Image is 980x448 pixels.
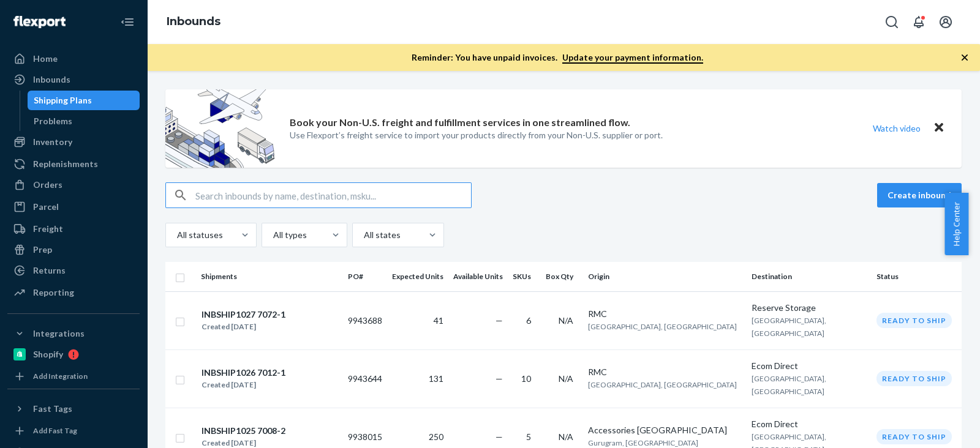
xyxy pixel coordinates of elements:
[363,229,364,241] input: All states
[752,374,826,396] span: [GEOGRAPHIC_DATA], [GEOGRAPHIC_DATA]
[7,240,140,259] a: Prep
[496,373,503,384] span: —
[752,360,867,372] div: Ecom Direct
[588,424,742,436] div: Accessories [GEOGRAPHIC_DATA]
[747,262,872,291] th: Destination
[880,10,904,34] button: Open Search Box
[7,175,140,195] a: Orders
[33,179,62,191] div: Orders
[387,262,448,291] th: Expected Units
[290,129,663,141] p: Use Flexport’s freight service to import your products directly from your Non-U.S. supplier or port.
[33,158,98,170] div: Replenishments
[448,262,508,291] th: Available Units
[202,321,285,333] div: Created [DATE]
[7,132,140,152] a: Inventory
[496,431,503,442] span: —
[7,369,140,384] a: Add Integration
[562,52,703,64] a: Update your payment information.
[931,119,947,137] button: Close
[933,10,958,34] button: Open account menu
[34,115,72,127] div: Problems
[7,49,140,69] a: Home
[33,286,74,299] div: Reporting
[865,119,929,137] button: Watch video
[13,16,66,28] img: Flexport logo
[196,262,343,291] th: Shipments
[343,349,387,408] td: 9943644
[33,264,66,277] div: Returns
[7,424,140,438] a: Add Fast Tag
[33,371,88,381] div: Add Integration
[33,348,63,360] div: Shopify
[876,371,952,386] div: Ready to ship
[7,399,140,419] button: Fast Tags
[588,380,737,389] span: [GEOGRAPHIC_DATA], [GEOGRAPHIC_DATA]
[526,431,531,442] span: 5
[33,136,72,148] div: Inventory
[7,154,140,174] a: Replenishments
[195,183,471,207] input: Search inbounds by name, destination, msku...
[944,193,968,255] button: Help Center
[559,315,573,326] span: N/A
[7,219,140,239] a: Freight
[588,366,742,378] div: RMC
[33,425,77,436] div: Add Fast Tag
[176,229,177,241] input: All statuses
[434,315,443,326] span: 41
[7,70,140,89] a: Inbounds
[343,291,387,349] td: 9943688
[34,94,92,106] div: Shipping Plans
[7,324,140,343] button: Integrations
[28,91,140,110] a: Shipping Plans
[429,373,443,384] span: 131
[876,313,952,328] div: Ready to ship
[559,373,573,384] span: N/A
[115,10,140,34] button: Close Navigation
[7,261,140,280] a: Returns
[872,262,962,291] th: Status
[272,229,273,241] input: All types
[752,418,867,430] div: Ecom Direct
[33,223,63,235] div: Freight
[7,197,140,217] a: Parcel
[508,262,541,291] th: SKUs
[496,315,503,326] span: —
[583,262,747,291] th: Origin
[28,111,140,131] a: Problems
[526,315,531,326] span: 6
[752,302,867,314] div: Reserve Storage
[559,431,573,442] span: N/A
[7,283,140,302] a: Reporting
[157,4,230,40] ol: breadcrumbs
[343,262,387,291] th: PO#
[412,51,703,64] p: Reminder: You have unpaid invoices.
[202,308,285,321] div: INBSHIP1027 7072-1
[588,308,742,320] div: RMC
[877,183,962,207] button: Create inbound
[752,316,826,338] span: [GEOGRAPHIC_DATA], [GEOGRAPHIC_DATA]
[33,53,58,65] div: Home
[202,425,285,437] div: INBSHIP1025 7008-2
[202,379,285,391] div: Created [DATE]
[876,429,952,444] div: Ready to ship
[907,10,931,34] button: Open notifications
[33,327,85,340] div: Integrations
[33,403,72,415] div: Fast Tags
[588,322,737,331] span: [GEOGRAPHIC_DATA], [GEOGRAPHIC_DATA]
[521,373,531,384] span: 10
[7,345,140,364] a: Shopify
[33,73,70,86] div: Inbounds
[588,438,698,447] span: Gurugram, [GEOGRAPHIC_DATA]
[541,262,583,291] th: Box Qty
[290,116,630,130] p: Book your Non-U.S. freight and fulfillment services in one streamlined flow.
[202,367,285,379] div: INBSHIP1026 7012-1
[33,244,52,256] div: Prep
[429,431,443,442] span: 250
[33,201,59,213] div: Parcel
[167,15,221,28] a: Inbounds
